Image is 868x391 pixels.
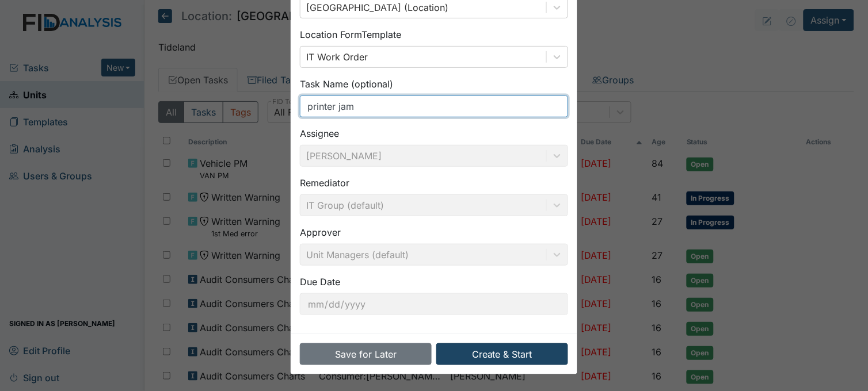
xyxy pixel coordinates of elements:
[300,275,340,289] label: Due Date
[300,28,401,41] label: Location Form Template
[300,176,349,190] label: Remediator
[300,225,341,239] label: Approver
[300,343,432,365] button: Save for Later
[306,1,448,14] div: [GEOGRAPHIC_DATA] (Location)
[300,77,393,91] label: Task Name (optional)
[300,126,339,140] label: Assignee
[306,50,368,64] div: IT Work Order
[436,343,568,365] button: Create & Start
